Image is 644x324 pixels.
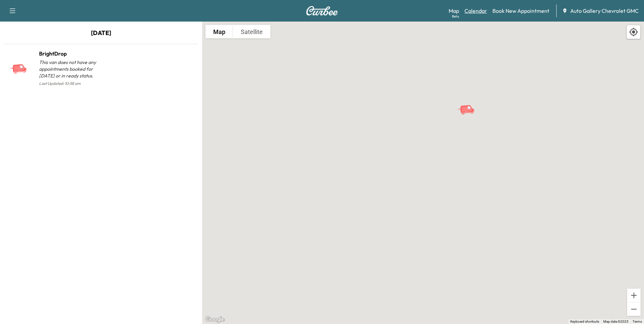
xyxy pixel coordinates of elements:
[306,6,338,15] img: Curbee Logo
[233,25,270,38] button: Show satellite imagery
[39,79,101,88] p: Last Updated: 10:58 am
[627,289,641,302] button: Zoom in
[39,50,101,58] h1: BrightDrop
[204,315,226,324] img: Google
[204,315,226,324] a: Open this area in Google Maps (opens a new window)
[39,59,101,79] p: This van does not have any appointments booked for [DATE] or in ready status.
[633,320,642,323] a: Terms (opens in new tab)
[627,302,641,316] button: Zoom out
[452,14,459,19] div: Beta
[464,7,487,15] a: Calendar
[570,7,639,15] span: Auto Gallery Chevrolet GMC
[570,319,599,324] button: Keyboard shortcuts
[205,25,233,38] button: Show street map
[626,25,641,39] div: Recenter map
[457,98,481,109] gmp-advanced-marker: BrightDrop
[449,7,459,15] a: MapBeta
[492,7,549,15] a: Book New Appointment
[603,320,629,323] span: Map data ©2025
